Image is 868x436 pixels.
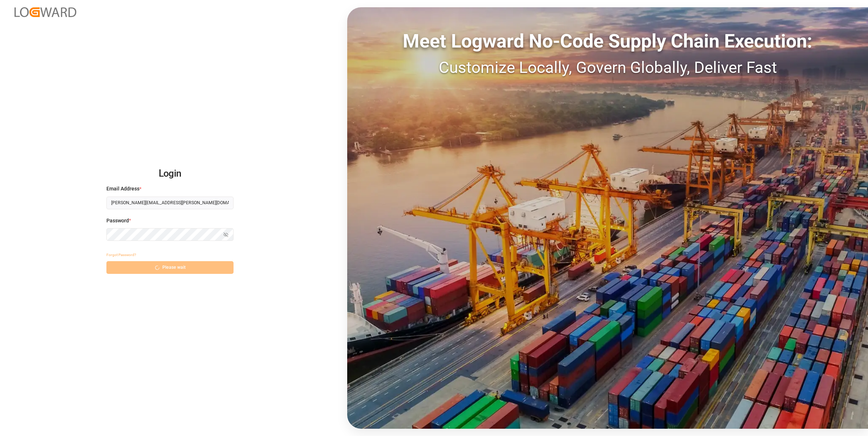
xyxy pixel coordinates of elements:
div: Meet Logward No-Code Supply Chain Execution: [347,27,868,55]
span: Password [106,217,129,225]
h2: Login [106,162,234,185]
div: Customize Locally, Govern Globally, Deliver Fast [347,55,868,79]
img: Logward_new_orange.png [15,7,76,17]
span: Email Address [106,185,139,193]
input: Enter your email [106,197,234,209]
